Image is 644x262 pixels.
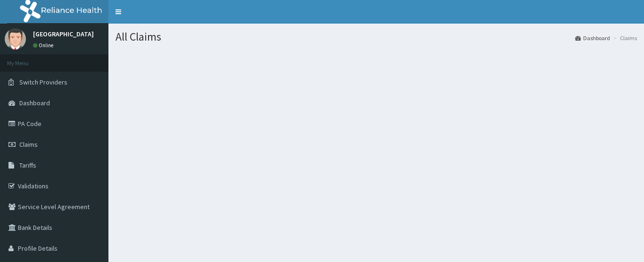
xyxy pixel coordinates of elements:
[116,31,637,43] h1: All Claims
[19,140,38,149] span: Claims
[33,42,56,49] a: Online
[611,34,637,42] li: Claims
[19,161,36,169] span: Tariffs
[575,34,610,42] a: Dashboard
[19,99,50,107] span: Dashboard
[19,78,67,86] span: Switch Providers
[33,31,94,37] p: [GEOGRAPHIC_DATA]
[5,28,26,50] img: User Image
